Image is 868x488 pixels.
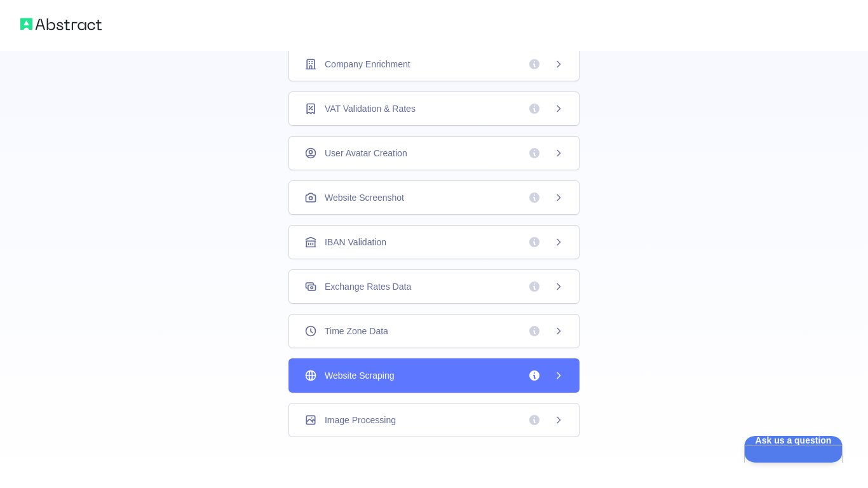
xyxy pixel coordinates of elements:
[325,414,396,426] span: Image Processing
[325,325,388,337] span: Time Zone Data
[325,236,386,248] span: IBAN Validation
[325,147,407,159] span: User Avatar Creation
[325,58,410,71] span: Company Enrichment
[325,102,416,115] span: VAT Validation & Rates
[744,436,843,463] iframe: Help Scout Beacon - Open
[325,280,411,293] span: Exchange Rates Data
[20,15,102,33] img: Abstract logo
[325,191,404,204] span: Website Screenshot
[325,369,394,382] span: Website Scraping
